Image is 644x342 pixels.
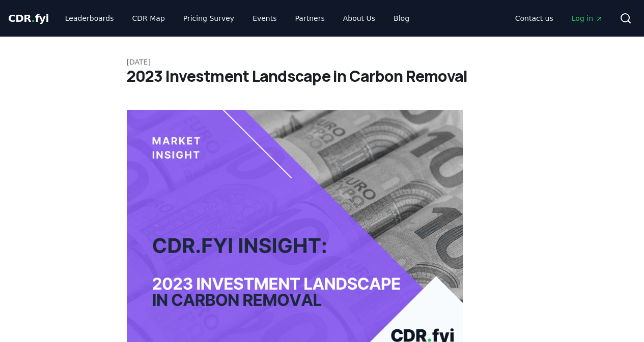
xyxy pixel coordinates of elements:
a: Contact us [507,9,562,27]
a: Log in [564,9,611,27]
p: [DATE] [127,57,518,67]
nav: Main [57,9,417,27]
a: Leaderboards [57,9,122,27]
a: Events [244,9,285,27]
a: Pricing Survey [175,9,242,27]
a: CDR.fyi [8,11,49,25]
span: Log in [572,13,603,23]
a: Partners [287,9,333,27]
a: CDR Map [124,9,173,27]
a: Blog [385,9,417,27]
nav: Main [507,9,611,27]
a: About Us [335,9,383,27]
h1: 2023 Investment Landscape in Carbon Removal [127,67,518,85]
span: . [32,12,35,24]
span: CDR fyi [8,12,49,24]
